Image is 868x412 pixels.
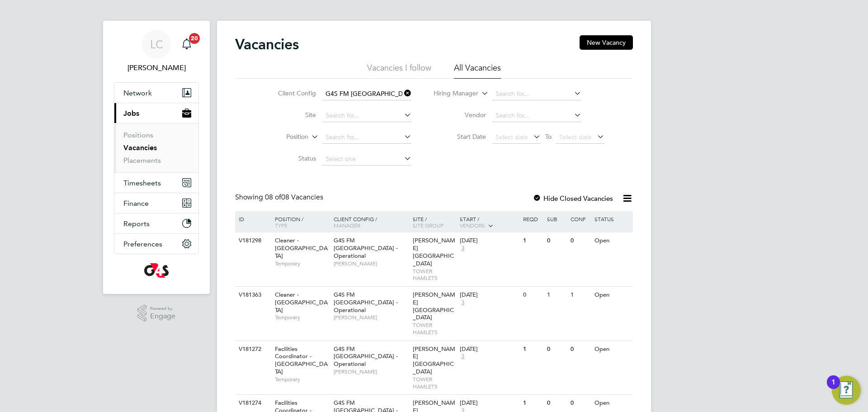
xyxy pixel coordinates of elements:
span: 20 [189,33,200,44]
div: 0 [568,232,592,249]
span: Network [123,89,152,97]
span: G4S FM [GEOGRAPHIC_DATA] - Operational [334,237,398,260]
span: Facilities Coordinator - [GEOGRAPHIC_DATA] [275,345,328,376]
span: Lilingxi Chen [114,62,199,73]
button: Timesheets [114,173,198,193]
span: LC [150,38,163,50]
button: Reports [114,213,198,233]
span: Select date [495,133,528,141]
label: Status [264,154,316,162]
span: [PERSON_NAME][GEOGRAPHIC_DATA] [413,345,455,376]
div: 1 [831,382,835,394]
span: Jobs [123,109,139,118]
input: Search for... [322,109,411,122]
span: [PERSON_NAME] [334,368,408,375]
input: Search for... [322,131,411,144]
span: [PERSON_NAME] [334,260,408,267]
li: Vacancies I follow [367,62,431,79]
div: Conf [568,211,592,227]
div: 1 [521,341,544,358]
div: Position / [268,211,331,233]
label: Hide Closed Vacancies [533,194,613,203]
button: Finance [114,193,198,213]
a: Positions [123,131,153,139]
label: Client Config [264,89,316,97]
div: Sub [545,211,568,227]
input: Search for... [492,88,581,100]
input: Search for... [492,109,581,122]
input: Select one [322,153,411,166]
span: Cleaner - [GEOGRAPHIC_DATA] [275,291,328,314]
span: Timesheets [123,179,161,187]
div: 0 [545,341,568,358]
span: To [542,131,554,142]
label: Position [256,133,308,142]
a: Placements [123,156,161,165]
span: G4S FM [GEOGRAPHIC_DATA] - Operational [334,291,398,314]
span: 3 [460,353,466,360]
span: Temporary [275,314,329,321]
button: Preferences [114,234,198,254]
div: Open [592,232,632,249]
div: 0 [521,287,544,303]
div: [DATE] [460,291,519,299]
span: [PERSON_NAME][GEOGRAPHIC_DATA] [413,237,455,267]
div: Showing [235,193,325,202]
div: Client Config / [331,211,410,233]
div: Reqd [521,211,544,227]
span: Type [275,222,288,229]
span: Powered by [150,305,175,313]
a: Go to home page [114,263,199,278]
span: 08 of [265,193,281,202]
a: Powered byEngage [137,305,176,322]
div: Start / [458,211,521,234]
div: Site / [410,211,458,233]
label: Vendor [434,111,486,119]
div: [DATE] [460,399,519,407]
div: 1 [545,287,568,303]
span: Site Group [413,222,443,229]
span: 3 [460,245,466,252]
div: Open [592,341,632,358]
span: Select date [559,133,592,141]
a: 20 [178,30,196,59]
a: LC[PERSON_NAME] [114,30,199,73]
h2: Vacancies [235,35,299,53]
div: 1 [521,232,544,249]
button: New Vacancy [580,35,633,50]
div: ID [236,211,268,227]
label: Start Date [434,133,486,141]
button: Network [114,83,198,103]
span: TOWER HAMLETS [413,268,456,282]
label: Hiring Manager [426,89,478,98]
div: V181298 [236,232,268,249]
label: Site [264,111,316,119]
div: V181363 [236,287,268,303]
nav: Main navigation [103,21,210,294]
span: G4S FM [GEOGRAPHIC_DATA] - Operational [334,345,398,368]
button: Open Resource Center, 1 new notification [832,376,861,405]
li: All Vacancies [454,62,501,79]
span: [PERSON_NAME] [334,314,408,321]
span: Finance [123,199,149,208]
span: Manager [334,222,360,229]
div: Jobs [114,123,198,172]
div: 0 [568,341,592,358]
img: g4s-logo-retina.png [144,263,169,278]
div: [DATE] [460,346,519,353]
span: Cleaner - [GEOGRAPHIC_DATA] [275,237,328,260]
div: 0 [545,395,568,412]
div: Open [592,395,632,412]
button: Jobs [114,103,198,123]
div: 1 [568,287,592,303]
span: TOWER HAMLETS [413,322,456,336]
span: Reports [123,219,150,228]
span: [PERSON_NAME][GEOGRAPHIC_DATA] [413,291,455,322]
span: Temporary [275,376,329,383]
span: 3 [460,299,466,307]
div: [DATE] [460,237,519,245]
input: Search for... [322,88,411,100]
span: TOWER HAMLETS [413,376,456,390]
span: Preferences [123,240,162,248]
div: 0 [545,232,568,249]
